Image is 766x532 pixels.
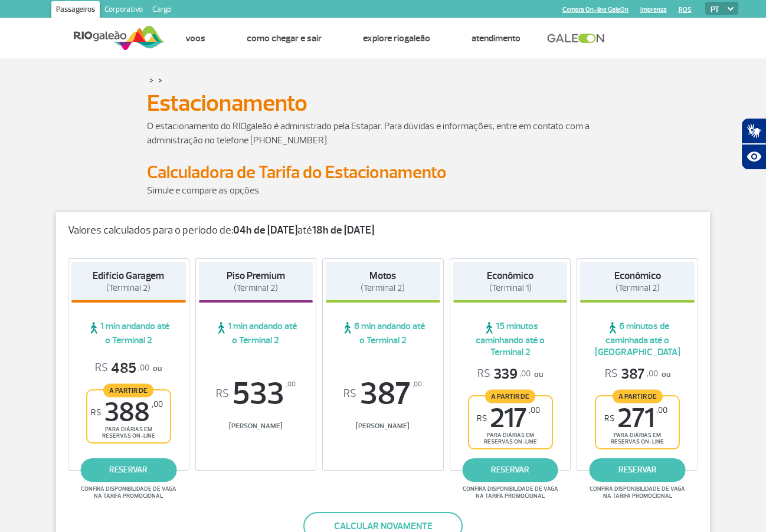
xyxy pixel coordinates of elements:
[477,413,487,423] sup: R$
[477,365,531,383] span: 339
[158,73,162,87] a: >
[462,458,558,482] a: reservar
[147,162,619,183] h2: Calculadora de Tarifa do Estacionamento
[91,408,101,418] sup: R$
[103,383,153,397] span: A partir de
[343,387,356,400] sup: R$
[461,485,560,500] span: Confira disponibilidade de vaga na tarifa promocional
[580,320,695,358] span: 6 minutos de caminhada até o [GEOGRAPHIC_DATA]
[477,365,543,383] p: ou
[640,6,667,14] a: Imprensa
[326,378,440,410] span: 387
[485,389,535,403] span: A partir de
[149,73,153,87] a: >
[185,32,205,44] a: Voos
[363,32,430,44] a: Explore RIOgaleão
[326,422,440,431] span: [PERSON_NAME]
[95,359,162,377] p: ou
[679,6,692,14] a: RQS
[227,270,285,282] strong: Piso Premium
[106,283,150,294] span: (Terminal 2)
[453,320,568,358] span: 15 minutos caminhando até o Terminal 2
[233,224,297,237] strong: 04h de [DATE]
[79,485,178,500] span: Confira disponibilidade de vaga na tarifa promocional
[472,32,521,44] a: Atendimento
[71,320,186,346] span: 1 min andando até o Terminal 2
[95,359,149,377] span: 485
[489,283,532,294] span: (Terminal 1)
[614,270,661,282] strong: Econômico
[234,283,278,294] span: (Terminal 2)
[741,118,766,170] div: Plugin de acessibilidade da Hand Talk.
[68,224,698,237] p: Valores calculados para o período de: até
[487,270,533,282] strong: Econômico
[741,118,766,144] button: Abrir tradutor de língua de sinais.
[590,458,686,482] a: reservar
[147,183,619,198] p: Simule e compare as opções.
[247,32,322,44] a: Como chegar e sair
[199,422,313,431] span: [PERSON_NAME]
[152,399,163,409] sup: ,00
[216,387,229,400] sup: R$
[199,320,313,346] span: 1 min andando até o Terminal 2
[148,1,176,20] a: Cargo
[656,405,667,415] sup: ,00
[604,405,667,432] span: 271
[529,405,540,415] sup: ,00
[606,432,669,445] span: para diárias em reservas on-line
[91,399,163,426] span: 388
[51,1,100,20] a: Passageiros
[588,485,687,500] span: Confira disponibilidade de vaga na tarifa promocional
[616,283,660,294] span: (Terminal 2)
[369,270,396,282] strong: Motos
[479,432,542,445] span: para diárias em reservas on-line
[613,389,663,403] span: A partir de
[97,426,160,439] span: para diárias em reservas on-line
[605,365,670,383] p: ou
[477,405,540,432] span: 217
[326,320,440,346] span: 6 min andando até o Terminal 2
[286,378,296,391] sup: ,00
[312,224,374,237] strong: 18h de [DATE]
[199,378,313,410] span: 533
[413,378,422,391] sup: ,00
[741,144,766,170] button: Abrir recursos assistivos.
[605,365,658,383] span: 387
[562,6,628,14] a: Compra On-line GaleOn
[361,283,405,294] span: (Terminal 2)
[93,270,164,282] strong: Edifício Garagem
[100,1,148,20] a: Corporativo
[147,93,619,113] h1: Estacionamento
[604,413,614,423] sup: R$
[147,119,619,147] p: O estacionamento do RIOgaleão é administrado pela Estapar. Para dúvidas e informações, entre em c...
[80,458,176,482] a: reservar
